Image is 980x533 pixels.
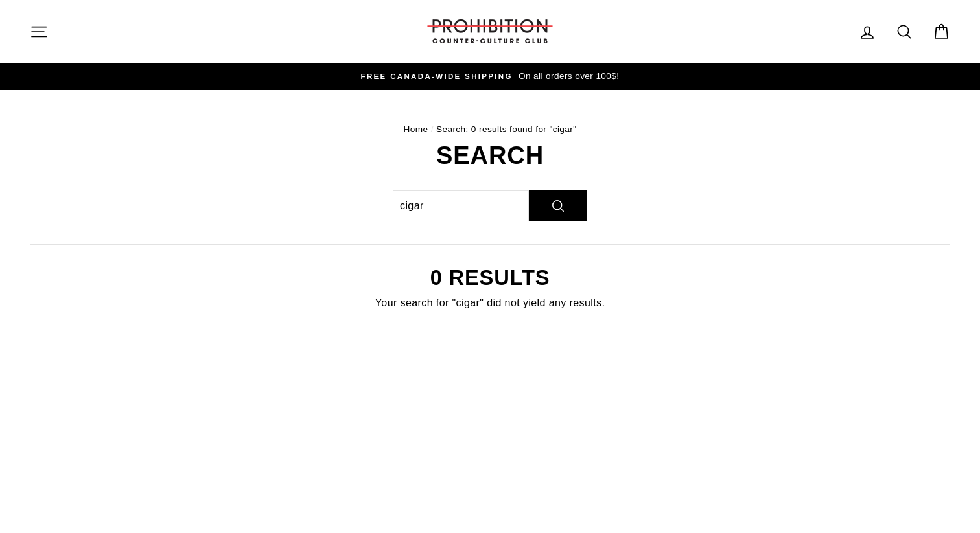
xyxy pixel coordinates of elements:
span: / [431,124,434,134]
nav: breadcrumbs [30,122,950,137]
span: On all orders over 100$! [515,71,619,81]
a: Home [404,124,428,134]
p: Your search for "cigar" did not yield any results. [30,295,950,312]
img: PROHIBITION COUNTER-CULTURE CLUB [425,19,555,43]
h2: 0 results [30,267,950,289]
input: Search our store [393,190,529,221]
span: Search: 0 results found for "cigar" [436,124,576,134]
h1: Search [30,143,950,168]
span: FREE CANADA-WIDE SHIPPING [361,73,513,80]
a: FREE CANADA-WIDE SHIPPING On all orders over 100$! [33,69,947,84]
